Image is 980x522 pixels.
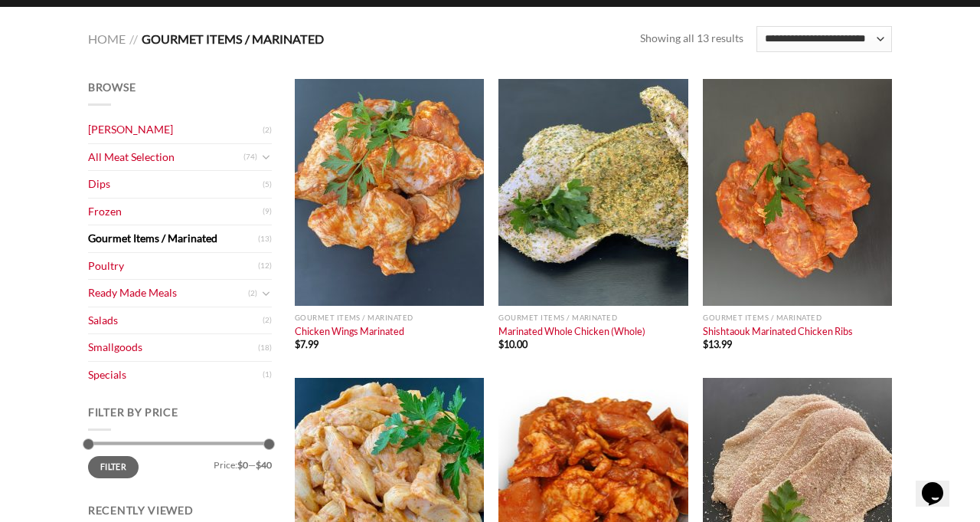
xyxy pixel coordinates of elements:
p: Showing all 13 results [640,30,743,48]
span: $40 [256,459,272,471]
span: (9) [263,200,272,223]
bdi: 13.99 [703,338,732,350]
a: Marinated Whole Chicken (Whole) [498,79,688,306]
img: Marinated-Whole-Chicken [498,79,688,306]
a: Specials [88,362,263,389]
a: Gourmet Items / Marinated [88,225,258,252]
a: [PERSON_NAME] [88,117,263,143]
span: (2) [248,282,257,305]
bdi: 7.99 [295,338,318,350]
button: Filter [88,456,139,478]
p: Gourmet Items / Marinated [498,314,688,322]
a: Salads [88,307,263,334]
a: Frozen [88,199,263,225]
a: Shishtaouk Marinated Chicken Ribs [703,325,853,337]
span: (13) [258,228,272,251]
a: All Meat Selection [88,144,243,171]
a: Marinated Whole Chicken (Whole) [498,325,645,337]
a: Ready Made Meals [88,280,248,307]
span: // [129,31,138,46]
span: Browse [88,80,136,94]
img: Chicken-Wings-Marinated [295,79,484,306]
span: (2) [263,119,272,142]
span: (12) [258,254,272,277]
span: $ [498,338,504,350]
div: Price: — [88,456,272,470]
span: $ [703,338,708,350]
span: Gourmet Items / Marinated [142,31,324,46]
select: Shop order [756,26,892,52]
a: Poultry [88,253,258,280]
span: $0 [237,459,248,471]
a: Smallgoods [88,334,258,361]
span: (5) [263,173,272,196]
span: (1) [263,363,272,386]
span: (74) [243,146,257,169]
iframe: chat widget [916,461,965,507]
span: (2) [263,309,272,332]
button: Toggle [261,149,272,166]
a: Home [88,31,126,46]
button: Toggle [261,285,272,302]
span: (18) [258,337,272,359]
bdi: 10.00 [498,338,528,350]
a: Chicken Wings Marinated [295,325,404,337]
a: Dips [88,171,263,198]
img: Shishtaouk Marinated Chicken Ribs [703,79,892,306]
span: Filter by price [88,405,178,419]
span: Recently Viewed [88,504,194,517]
p: Gourmet Items / Marinated [295,314,484,322]
p: Gourmet Items / Marinated [703,314,892,322]
span: $ [295,338,300,350]
a: Chicken Wings Marinated [295,79,484,306]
